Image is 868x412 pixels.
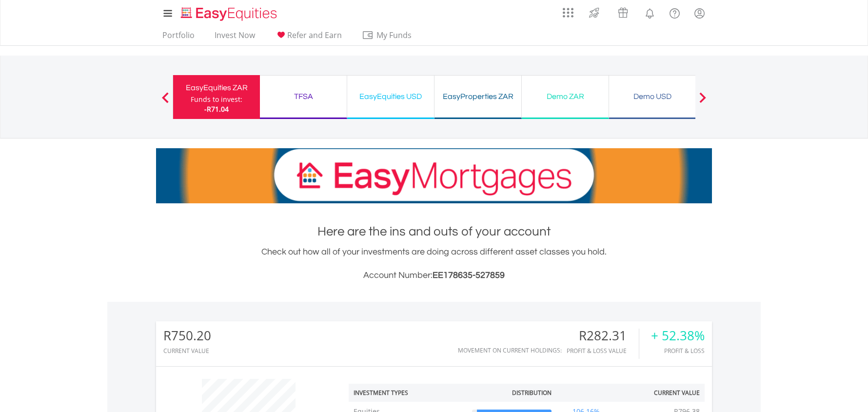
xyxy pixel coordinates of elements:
[687,2,712,24] a: My Profile
[191,95,242,104] div: Funds to invest:
[156,148,712,203] img: EasyMortage Promotion Banner
[651,348,705,354] div: Profit & Loss
[179,6,281,22] img: EasyEquities_Logo.png
[156,97,175,107] button: Previous
[637,2,662,22] a: Notifications
[556,2,580,18] a: AppsGrid
[586,5,602,20] img: thrive-v2.svg
[163,348,211,354] div: CURRENT VALUE
[567,348,639,354] div: Profit & Loss Value
[609,2,637,20] a: Vouchers
[662,2,687,22] a: FAQ's and Support
[177,2,281,22] a: Home page
[156,245,712,282] div: Check out how all of your investments are doing across different asset classes you hold.
[179,81,254,95] div: EasyEquities ZAR
[615,5,631,20] img: vouchers-v2.svg
[287,30,342,40] span: Refer and Earn
[158,30,198,45] a: Portfolio
[353,90,428,103] div: EasyEquities USD
[651,329,705,343] div: + 52.38%
[266,90,341,103] div: TFSA
[349,384,467,402] th: Investment Types
[156,223,712,240] h1: Here are the ins and outs of your account
[615,90,690,103] div: Demo USD
[156,269,712,282] h3: Account Number:
[271,30,346,45] a: Refer and Earn
[433,271,505,280] span: EE178635-527859
[528,90,603,103] div: Demo ZAR
[163,329,211,343] div: R750.20
[512,389,552,397] div: Distribution
[440,90,515,103] div: EasyProperties ZAR
[563,7,573,18] img: grid-menu-icon.svg
[204,104,229,114] span: -R71.04
[615,384,705,402] th: Current Value
[362,29,426,41] span: My Funds
[567,329,639,343] div: R282.31
[211,30,259,45] a: Invest Now
[458,347,562,353] div: Movement on Current Holdings:
[693,97,712,107] button: Next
